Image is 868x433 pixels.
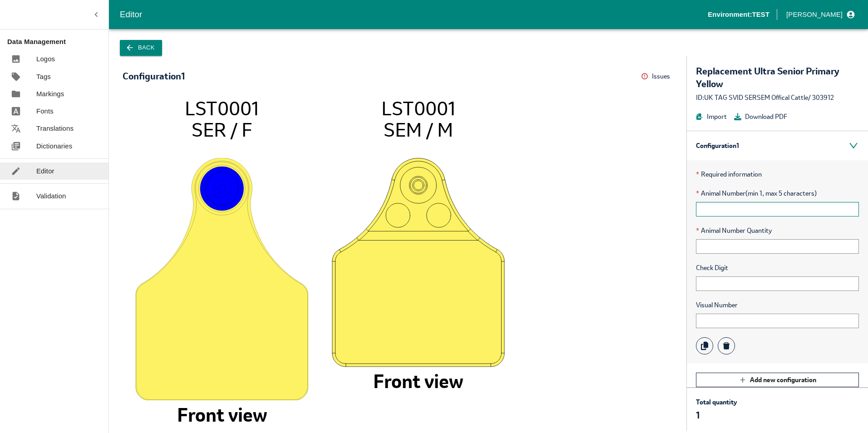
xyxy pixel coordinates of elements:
[373,369,463,394] tspan: Front view
[696,263,859,273] span: Check Digit
[36,191,66,201] p: Validation
[36,166,54,176] p: Editor
[36,141,72,151] p: Dictionaries
[696,65,859,90] div: Replacement Ultra Senior Primary Yellow
[36,54,55,64] p: Logos
[7,37,108,47] p: Data Management
[696,409,737,422] p: 1
[192,118,252,142] tspan: SER / F
[786,10,843,20] p: [PERSON_NAME]
[696,112,727,122] button: Import
[687,131,868,160] div: Configuration 1
[696,188,859,198] span: Animal Number (min 1, max 5 characters)
[783,7,857,22] button: profile
[696,300,859,310] span: Visual Number
[641,69,673,84] button: Issues
[123,71,185,81] div: Configuration 1
[185,96,259,121] tspan: LST0001
[696,93,859,103] div: ID: UK TAG SVID SERSEM Offical Cattle / 303912
[120,40,162,56] button: Back
[36,89,64,99] p: Markings
[708,10,769,20] p: Environment: TEST
[36,72,51,82] p: Tags
[120,8,708,21] div: Editor
[696,169,859,179] p: Required information
[734,112,787,122] button: Download PDF
[696,373,859,387] button: Add new configuration
[36,106,54,116] p: Fonts
[696,226,859,236] span: Animal Number Quantity
[177,403,267,427] tspan: Front view
[381,96,455,121] tspan: LST0001
[696,397,737,407] p: Total quantity
[36,123,74,133] p: Translations
[384,118,453,142] tspan: SEM / M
